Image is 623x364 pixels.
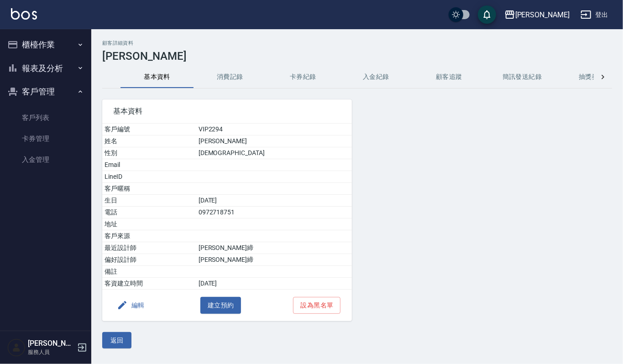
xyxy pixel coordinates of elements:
button: 基本資料 [120,66,194,88]
button: 客戶管理 [4,80,88,104]
a: 客戶列表 [4,107,88,128]
button: [PERSON_NAME] [501,5,573,24]
td: [DATE] [196,195,352,207]
button: 入金紀錄 [340,66,413,88]
td: 客戶暱稱 [102,183,196,195]
button: 卡券紀錄 [267,66,340,88]
td: [DATE] [196,278,352,290]
button: 簡訊發送紀錄 [486,66,559,88]
button: 登出 [577,6,612,23]
td: 電話 [102,207,196,218]
button: 櫃檯作業 [4,33,88,57]
button: 設為黑名單 [293,297,340,314]
h5: [PERSON_NAME] [28,339,74,348]
img: Logo [11,8,37,20]
a: 卡券管理 [4,128,88,149]
td: 偏好設計師 [102,254,196,266]
button: 顧客追蹤 [413,66,486,88]
td: [DEMOGRAPHIC_DATA] [196,147,352,159]
button: 編輯 [113,297,148,314]
button: 消費記錄 [194,66,267,88]
span: 基本資料 [113,107,341,116]
td: 客戶編號 [102,124,196,135]
h2: 顧客詳細資料 [102,40,612,46]
td: 地址 [102,218,196,230]
td: [PERSON_NAME]締 [196,242,352,254]
td: 0972718751 [196,207,352,218]
td: LineID [102,171,196,183]
button: save [478,5,496,24]
td: 最近設計師 [102,242,196,254]
button: 報表及分析 [4,57,88,80]
td: 姓名 [102,135,196,147]
td: VIP2294 [196,124,352,135]
td: Email [102,159,196,171]
button: 建立預約 [200,297,241,314]
p: 服務人員 [28,348,74,356]
img: Person [7,338,26,357]
div: [PERSON_NAME] [515,9,570,21]
td: 客戶來源 [102,230,196,242]
td: [PERSON_NAME]締 [196,254,352,266]
td: 備註 [102,266,196,278]
h3: [PERSON_NAME] [102,50,612,62]
td: [PERSON_NAME] [196,135,352,147]
td: 生日 [102,195,196,207]
button: 返回 [102,332,131,349]
a: 入金管理 [4,149,88,170]
td: 客資建立時間 [102,278,196,290]
td: 性別 [102,147,196,159]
